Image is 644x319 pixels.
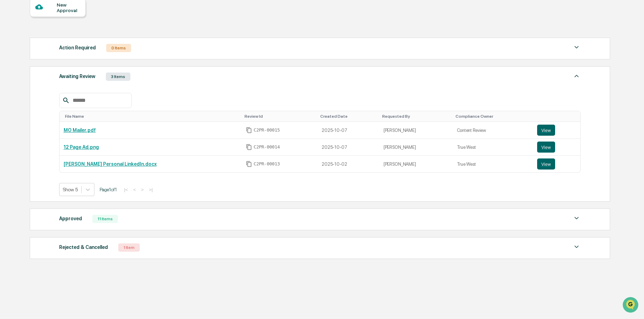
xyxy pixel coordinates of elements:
[24,60,88,65] div: We're available if you need us!
[572,214,581,222] img: caret
[537,158,576,170] a: View
[106,44,131,52] div: 0 Items
[246,127,252,133] span: Copy Id
[122,187,130,193] button: |<
[92,215,118,223] div: 11 Items
[106,72,130,81] div: 3 Items
[14,87,45,94] span: Preclearance
[7,53,19,65] img: 1746055101610-c473b297-6a78-478c-a979-82029cc54cd1
[64,161,157,167] a: [PERSON_NAME] Personal LinkedIn.docx
[7,88,12,93] div: 🖐️
[7,14,126,26] p: How can we help?
[59,243,108,252] div: Rejected & Cancelled
[453,156,533,172] td: True West
[246,161,252,167] span: Copy Id
[539,114,578,119] div: Toggle SortBy
[147,187,155,193] button: >|
[57,2,80,13] div: New Approval
[379,139,453,156] td: [PERSON_NAME]
[254,127,280,133] span: C2PR-00015
[50,88,56,93] div: 🗄️
[47,84,89,97] a: 🗄️Attestations
[131,187,138,193] button: <
[537,142,576,153] a: View
[537,142,555,153] button: View
[59,214,82,223] div: Approved
[139,187,146,193] button: >
[64,127,96,133] a: MO Mailer.pdf
[379,122,453,139] td: [PERSON_NAME]
[7,101,12,106] div: 🔎
[622,296,641,315] iframe: Open customer support
[65,114,239,119] div: Toggle SortBy
[69,117,84,122] span: Pylon
[379,156,453,172] td: [PERSON_NAME]
[318,139,379,156] td: 2025-10-07
[64,144,99,150] a: 12 Page Ad.png
[59,72,95,81] div: Awaiting Review
[537,158,555,170] button: View
[537,125,555,136] button: View
[318,156,379,172] td: 2025-10-02
[100,187,117,192] span: Page 1 of 1
[453,122,533,139] td: Content Review
[572,43,581,51] img: caret
[318,122,379,139] td: 2025-10-07
[4,97,46,110] a: 🔎Data Lookup
[382,114,450,119] div: Toggle SortBy
[246,144,252,150] span: Copy Id
[245,114,315,119] div: Toggle SortBy
[118,55,126,63] button: Start new chat
[24,53,113,60] div: Start new chat
[453,139,533,156] td: True West
[59,43,96,52] div: Action Required
[537,125,576,136] a: View
[57,87,86,94] span: Attestations
[49,117,84,122] a: Powered byPylon
[572,72,581,80] img: caret
[4,84,47,97] a: 🖐️Preclearance
[320,114,376,119] div: Toggle SortBy
[456,114,530,119] div: Toggle SortBy
[254,161,280,167] span: C2PR-00013
[14,100,44,107] span: Data Lookup
[572,243,581,251] img: caret
[118,243,140,252] div: 1 Item
[254,144,280,150] span: C2PR-00014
